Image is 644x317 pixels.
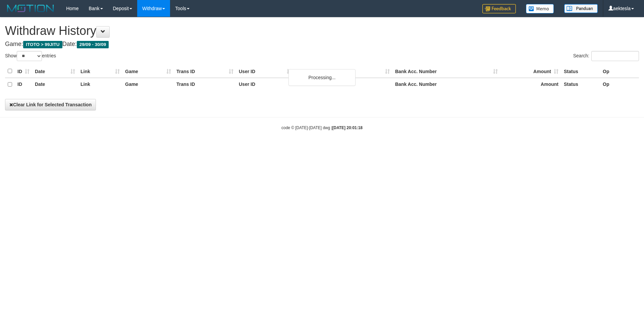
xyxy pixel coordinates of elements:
th: Link [78,78,122,91]
select: Showentries [17,51,42,61]
th: Date [32,65,78,78]
th: Amount [500,78,561,91]
th: Status [561,65,600,78]
th: Trans ID [174,78,236,91]
th: Bank Acc. Number [392,78,500,91]
th: Bank Acc. Number [392,65,500,78]
th: Date [32,78,78,91]
div: Processing... [288,69,356,86]
small: code © [DATE]-[DATE] dwg | [281,125,363,130]
th: User ID [236,65,294,78]
label: Search: [573,51,639,61]
input: Search: [591,51,639,61]
th: Bank Acc. Name [294,65,392,78]
img: panduan.png [564,4,598,13]
button: Clear Link for Selected Transaction [5,99,96,110]
strong: [DATE] 20:01:18 [332,125,363,130]
th: ID [15,65,32,78]
th: Status [561,78,600,91]
th: ID [15,78,32,91]
img: MOTION_logo.png [5,3,56,13]
h1: Withdraw History [5,24,639,38]
th: Trans ID [174,65,236,78]
img: Button%20Memo.svg [526,4,554,13]
label: Show entries [5,51,56,61]
th: Amount [500,65,561,78]
th: Op [600,78,639,91]
th: Op [600,65,639,78]
span: 29/09 - 30/09 [77,41,109,48]
img: Feedback.jpg [482,4,516,13]
th: Game [122,78,174,91]
th: User ID [236,78,294,91]
h4: Game: Date: [5,41,639,48]
th: Link [78,65,122,78]
th: Game [122,65,174,78]
span: ITOTO > 99JITU [23,41,62,48]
